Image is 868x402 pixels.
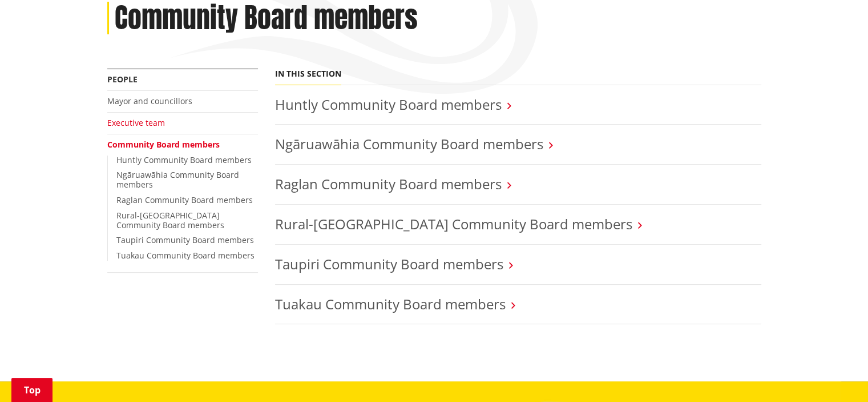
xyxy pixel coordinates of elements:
[116,234,254,245] a: Taupiri Community Board members
[116,250,255,261] a: Tuakau Community Board members
[107,139,220,150] a: Community Board members
[275,294,506,313] a: Tuakau Community Board members
[11,378,53,402] a: Top
[275,214,632,233] a: Rural-[GEOGRAPHIC_DATA] Community Board members
[275,174,502,193] a: Raglan Community Board members
[115,2,418,35] h1: Community Board members
[275,134,543,153] a: Ngāruawāhia Community Board members
[107,95,192,106] a: Mayor and councillors
[107,74,138,85] a: People
[116,210,224,230] a: Rural-[GEOGRAPHIC_DATA] Community Board members
[107,117,165,128] a: Executive team
[815,354,857,395] iframe: Messenger Launcher
[275,95,502,114] a: Huntly Community Board members
[116,169,239,190] a: Ngāruawāhia Community Board members
[116,194,253,205] a: Raglan Community Board members
[275,69,341,79] h5: In this section
[275,254,503,273] a: Taupiri Community Board members
[116,154,252,165] a: Huntly Community Board members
